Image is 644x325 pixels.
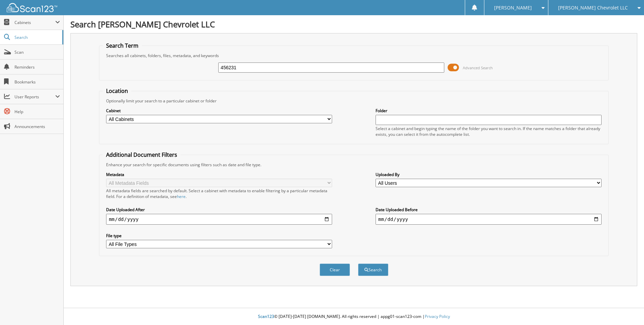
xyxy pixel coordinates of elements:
[64,308,644,325] div: © [DATE]-[DATE] [DOMAIN_NAME]. All rights reserved | appg01-scan123-com |
[7,3,57,12] img: scan123-logo-white.svg
[358,264,388,276] button: Search
[376,214,602,225] input: end
[14,20,55,25] span: Cabinets
[106,207,332,212] label: Date Uploaded After
[376,126,602,137] div: Select a cabinet and begin typing the name of the folder you want to search in. If the name match...
[106,188,332,199] div: All metadata fields are searched by default. Select a cabinet with metadata to enable filtering b...
[376,108,602,114] label: Folder
[106,214,332,225] input: start
[320,264,350,276] button: Clear
[14,79,60,85] span: Bookmarks
[14,94,55,100] span: User Reports
[103,87,131,95] legend: Location
[494,6,532,10] span: [PERSON_NAME]
[106,233,332,239] label: File type
[106,108,332,114] label: Cabinet
[14,109,60,115] span: Help
[70,19,637,30] h1: Search [PERSON_NAME] Chevrolet LLC
[14,64,60,70] span: Reminders
[258,314,274,319] span: Scan123
[106,172,332,177] label: Metadata
[14,124,60,129] span: Announcements
[376,207,602,212] label: Date Uploaded Before
[14,34,59,40] span: Search
[610,293,644,325] iframe: Chat Widget
[103,53,605,58] div: Searches all cabinets, folders, files, metadata, and keywords
[177,194,186,199] a: here
[558,6,628,10] span: [PERSON_NAME] Chevrolet LLC
[103,151,181,158] legend: Additional Document Filters
[463,65,493,70] span: Advanced Search
[14,49,60,55] span: Scan
[425,314,450,319] a: Privacy Policy
[376,172,602,177] label: Uploaded By
[103,162,605,168] div: Enhance your search for specific documents using filters such as date and file type.
[103,98,605,104] div: Optionally limit your search to a particular cabinet or folder
[103,42,142,49] legend: Search Term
